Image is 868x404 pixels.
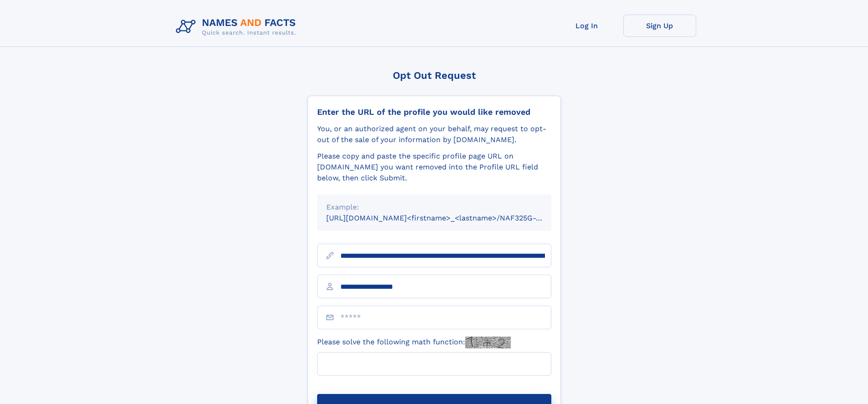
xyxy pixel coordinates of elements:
[317,337,511,348] label: Please solve the following math function:
[623,15,696,37] a: Sign Up
[317,123,551,145] div: You, or an authorized agent on your behalf, may request to opt-out of the sale of your informatio...
[308,70,561,81] div: Opt Out Request
[326,202,542,213] div: Example:
[326,214,569,222] small: [URL][DOMAIN_NAME]<firstname>_<lastname>/NAF325G-xxxxxxxx
[550,15,623,37] a: Log In
[317,107,551,117] div: Enter the URL of the profile you would like removed
[172,15,303,39] img: Logo Names and Facts
[317,151,551,184] div: Please copy and paste the specific profile page URL on [DOMAIN_NAME] you want removed into the Pr...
